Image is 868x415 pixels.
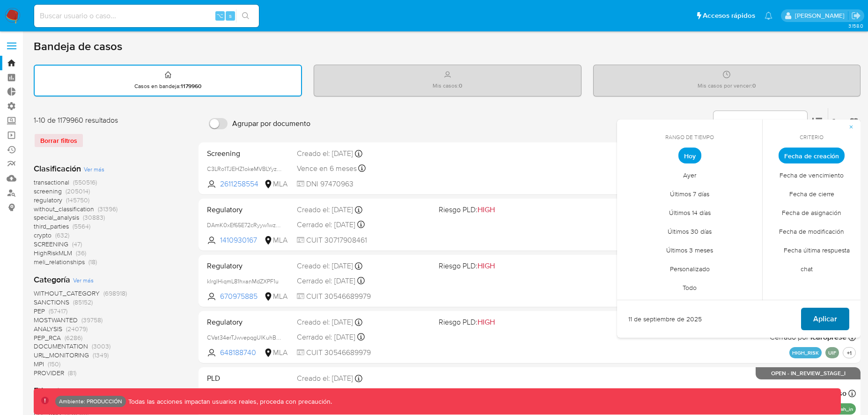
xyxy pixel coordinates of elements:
p: Todas las acciones impactan usuarios reales, proceda con precaución. [126,397,332,406]
span: s [229,11,232,20]
p: Ambiente: PRODUCCIÓN [59,400,122,403]
span: ⌥ [216,11,223,20]
a: Salir [851,11,861,21]
a: Notificaciones [765,12,772,20]
p: luis.birchenz@mercadolibre.com [795,11,848,20]
input: Buscar usuario o caso... [34,10,259,22]
button: search-icon [236,9,255,22]
span: Accesos rápidos [703,11,755,21]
